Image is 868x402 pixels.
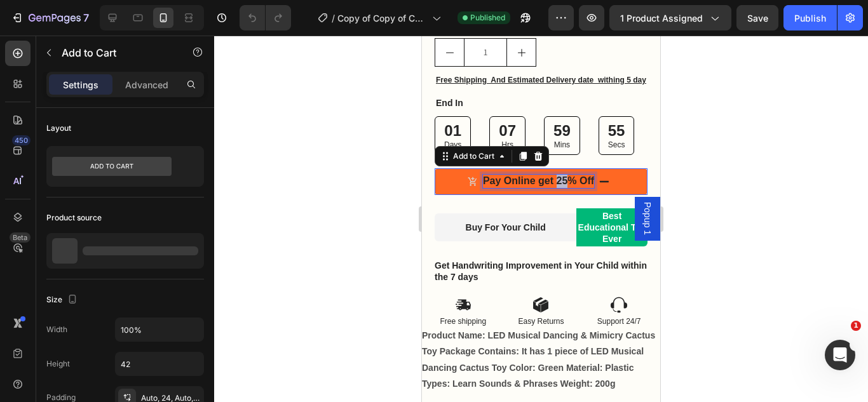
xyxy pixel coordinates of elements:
[46,212,102,224] div: Product source
[5,5,95,30] button: 7
[62,45,170,60] p: Add to Cart
[46,358,70,370] div: Height
[825,340,855,370] iframe: Intercom live chat
[83,10,89,25] p: 7
[125,78,168,91] p: Advanced
[609,5,731,30] button: 1 product assigned
[783,5,837,30] button: Publish
[116,352,203,375] input: Auto
[46,291,80,309] div: Size
[422,36,660,402] iframe: Design area
[46,324,67,335] div: Width
[63,78,98,91] p: Settings
[747,13,768,23] span: Save
[240,5,291,30] div: Undo/Redo
[620,11,703,25] span: 1 product assigned
[10,232,31,243] div: Beta
[470,12,505,23] span: Published
[46,123,71,134] div: Layout
[794,11,826,25] div: Publish
[337,11,427,25] span: Copy of Copy of Copy of Copy of Copy of Product Page - of sank magic now dancing cactusnow 3
[116,318,203,341] input: Auto
[12,135,31,145] div: 450
[851,321,861,331] span: 1
[736,5,778,30] button: Save
[332,11,335,25] span: /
